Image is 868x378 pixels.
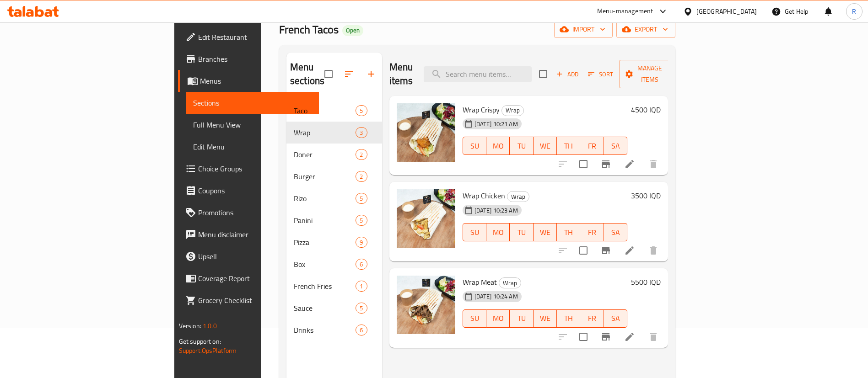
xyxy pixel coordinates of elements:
[178,202,319,224] a: Promotions
[499,277,521,288] div: Wrap
[198,53,312,64] span: Branches
[486,309,510,328] button: MO
[198,273,312,284] span: Coverage Report
[486,137,510,155] button: MO
[424,66,532,82] input: search
[294,105,356,116] div: Taco
[555,69,580,80] span: Add
[286,165,382,187] div: Burger2
[356,326,367,335] span: 6
[356,106,367,115] span: 5
[507,192,529,202] span: Wrap
[537,226,553,239] span: WE
[490,139,506,153] span: MO
[356,281,367,292] div: items
[561,226,577,239] span: TH
[294,237,356,248] div: Pizza
[507,191,529,202] div: Wrap
[534,223,557,241] button: WE
[557,309,580,328] button: TH
[356,193,367,204] div: items
[294,171,356,182] span: Burger
[595,326,617,348] button: Branch-specific-item
[631,189,661,202] h6: 3500 IQD
[198,229,312,240] span: Menu disclaimer
[286,209,382,231] div: Panini5
[356,172,367,181] span: 2
[624,24,668,35] span: export
[294,303,356,314] div: Sauce
[467,226,483,239] span: SU
[356,127,367,138] div: items
[624,245,635,256] a: Edit menu item
[389,60,413,88] h2: Menu items
[356,304,367,313] span: 5
[595,240,617,261] button: Branch-specific-item
[463,137,486,155] button: SU
[356,216,367,225] span: 5
[356,215,367,226] div: items
[624,159,635,170] a: Edit menu item
[471,120,522,128] span: [DATE] 10:21 AM
[510,309,533,328] button: TU
[198,32,312,43] span: Edit Restaurant
[294,325,356,335] div: Drinks
[696,6,757,16] div: [GEOGRAPHIC_DATA]
[356,194,367,203] span: 5
[554,21,613,38] button: import
[286,122,382,144] div: Wrap3
[186,136,319,158] a: Edit Menu
[537,139,553,153] span: WE
[616,21,675,38] button: export
[584,312,600,325] span: FR
[582,67,619,81] span: Sort items
[294,215,356,226] span: Panini
[356,105,367,116] div: items
[486,223,510,241] button: MO
[342,25,363,36] div: Open
[342,27,363,34] span: Open
[286,144,382,165] div: Doner2
[203,320,217,332] span: 1.0.0
[178,224,319,245] a: Menu disclaimer
[626,63,673,85] span: Manage items
[294,193,356,204] span: Rizo
[294,281,356,292] div: French Fries
[178,158,319,180] a: Choice Groups
[356,260,367,269] span: 6
[356,128,367,137] span: 3
[574,241,593,260] span: Select to update
[397,103,455,162] img: Wrap Crispy
[608,139,624,153] span: SA
[513,226,529,239] span: TU
[286,231,382,253] div: Pizza9
[198,163,312,174] span: Choice Groups
[597,6,653,17] div: Menu-management
[178,180,319,202] a: Coupons
[499,278,521,288] span: Wrap
[186,92,319,114] a: Sections
[608,312,624,325] span: SA
[604,137,627,155] button: SA
[198,251,312,262] span: Upsell
[178,70,319,92] a: Menus
[467,312,483,325] span: SU
[319,64,338,84] span: Select all sections
[294,127,356,138] span: Wrap
[642,240,664,261] button: delete
[179,320,201,332] span: Version:
[574,154,593,174] span: Select to update
[608,226,624,239] span: SA
[624,331,635,342] a: Edit menu item
[286,253,382,275] div: Box6
[561,24,605,35] span: import
[463,223,486,241] button: SU
[588,69,613,80] span: Sort
[537,312,553,325] span: WE
[584,139,600,153] span: FR
[619,60,680,88] button: Manage items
